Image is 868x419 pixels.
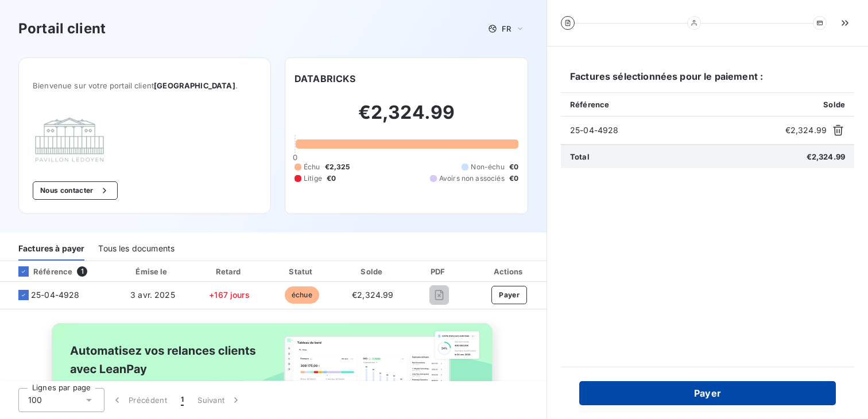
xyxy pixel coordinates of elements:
[33,181,118,200] button: Nous contacter
[195,266,264,277] div: Retard
[570,125,781,136] span: 25-04-4928
[327,173,336,184] span: €0
[570,100,609,109] span: Référence
[9,266,72,277] div: Référence
[352,290,393,300] span: €2,324.99
[33,118,106,163] img: Company logo
[191,388,249,412] button: Suivant
[570,152,590,161] span: Total
[104,388,174,412] button: Précédent
[77,266,87,277] span: 1
[807,152,845,161] span: €2,324.99
[471,162,504,172] span: Non-échu
[28,394,42,406] span: 100
[509,162,518,172] span: €0
[785,125,827,136] span: €2,324.99
[293,153,297,162] span: 0
[181,394,184,406] span: 1
[491,286,527,304] button: Payer
[304,173,322,184] span: Litige
[285,286,319,304] span: échue
[410,266,468,277] div: PDF
[33,81,257,90] span: Bienvenue sur votre portail client .
[18,236,84,261] div: Factures à payer
[154,81,235,90] span: [GEOGRAPHIC_DATA]
[115,266,190,277] div: Émise le
[509,173,518,184] span: €0
[325,162,350,172] span: €2,325
[98,236,175,261] div: Tous les documents
[340,266,405,277] div: Solde
[561,69,854,92] h6: Factures sélectionnées pour le paiement :
[439,173,505,184] span: Avoirs non associés
[209,290,250,300] span: +167 jours
[31,289,80,301] span: 25-04-4928
[294,72,356,86] h6: DATABRICKS
[294,101,518,135] h2: €2,324.99
[18,18,106,39] h3: Portail client
[823,100,845,109] span: Solde
[579,381,836,405] button: Payer
[304,162,320,172] span: Échu
[268,266,335,277] div: Statut
[502,24,511,33] span: FR
[174,388,191,412] button: 1
[473,266,546,277] div: Actions
[130,290,175,300] span: 3 avr. 2025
